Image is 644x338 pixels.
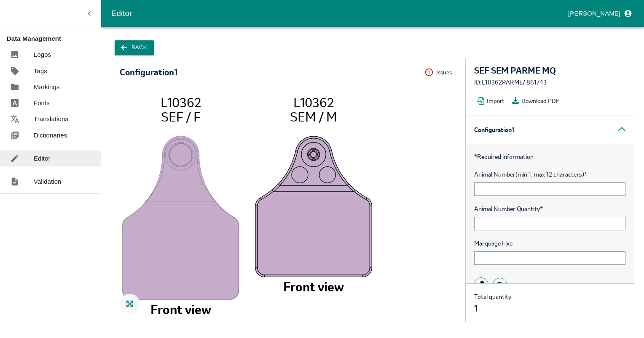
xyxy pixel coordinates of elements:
p: Validation [34,177,62,186]
p: Logos [34,50,51,59]
span: Marquage Fixe [474,239,625,248]
tspan: SEM / M [290,108,337,125]
p: Dictionaries [34,131,67,140]
tspan: L10362 [293,94,334,111]
p: Markings [34,82,59,92]
p: Editor [34,154,51,163]
tspan: L10362 [161,94,201,111]
div: Configuration 1 [120,68,177,77]
div: Total quantity [474,292,511,314]
button: Import [474,95,510,107]
p: Tags [34,66,47,76]
p: Fonts [34,98,50,108]
div: Editor [111,7,565,20]
div: 1 [474,304,511,313]
p: Translations [34,114,68,124]
div: ID: L10362PARME / 861743 [474,78,625,87]
tspan: Front view [283,278,344,295]
tspan: SEF / F [161,108,201,125]
button: Issues [424,66,457,79]
button: Back [115,40,154,55]
p: Required information [474,152,625,161]
button: Download PDF [510,95,564,107]
p: [PERSON_NAME] [568,9,620,18]
button: profile [565,6,634,21]
div: Configuration 1 [466,116,634,144]
div: SEF SEM PARME MQ [474,66,625,75]
span: Animal Number (min 1, max 12 characters) [474,170,625,179]
p: Data Management [7,34,101,43]
span: Animal Number Quantity [474,204,625,214]
tspan: Front view [150,301,211,318]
